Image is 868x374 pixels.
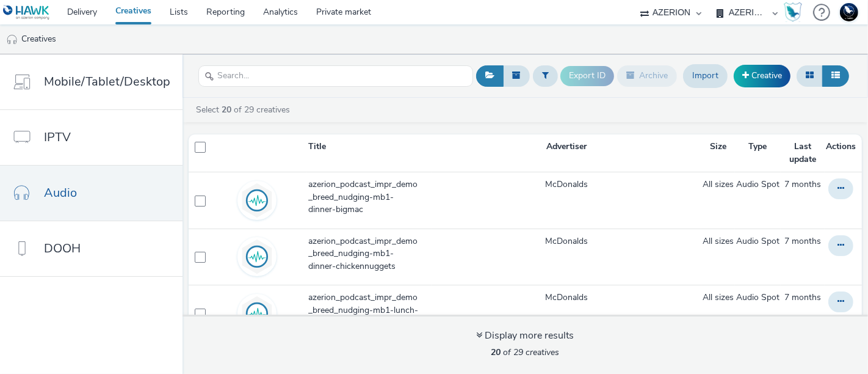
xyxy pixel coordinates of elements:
[784,235,821,247] span: 7 months
[822,65,849,86] button: Table
[683,64,728,87] a: Import
[545,235,588,248] a: McDonalds
[239,296,275,331] img: audio.svg
[736,178,779,191] a: Audio Spot
[308,235,425,273] span: azerion_podcast_impr_demo_breed_nudging-mb1-dinner-chickennuggets
[491,346,560,358] span: of 29 creatives
[617,65,677,86] button: Archive
[797,65,823,86] button: Grid
[222,104,231,116] strong: 20
[44,184,77,202] span: Audio
[491,346,501,358] strong: 20
[308,291,425,329] span: azerion_podcast_impr_demo_breed_nudging-mb1-lunch-mcsmart
[784,235,821,248] a: 18 March 2025, 16:37
[701,134,735,172] th: Size
[44,240,81,257] span: DOOH
[736,235,779,248] a: Audio Spot
[239,183,275,218] img: audio.svg
[784,291,821,304] a: 18 March 2025, 16:36
[784,178,821,190] span: 7 months
[784,2,807,22] a: Hawk Academy
[195,104,295,116] a: Select of 29 creatives
[784,291,821,303] span: 7 months
[239,239,275,274] img: audio.svg
[781,134,825,172] th: Last update
[545,291,588,304] a: McDonalds
[703,291,734,304] a: All sizes
[825,134,862,172] th: Actions
[6,34,18,46] img: audio
[308,178,425,216] span: azerion_podcast_impr_demo_breed_nudging-mb1-dinner-bigmac
[44,128,71,146] span: IPTV
[545,178,588,191] a: McDonalds
[198,65,473,87] input: Search...
[560,66,614,86] button: Export ID
[432,134,701,172] th: Advertiser
[703,178,734,191] a: All sizes
[784,2,802,22] img: Hawk Academy
[308,235,430,279] a: azerion_podcast_impr_demo_breed_nudging-mb1-dinner-chickennuggets
[840,3,858,21] img: Support Hawk
[735,134,781,172] th: Type
[307,134,432,172] th: Title
[3,5,50,20] img: undefined Logo
[308,291,430,335] a: azerion_podcast_impr_demo_breed_nudging-mb1-lunch-mcsmart
[308,178,430,222] a: azerion_podcast_impr_demo_breed_nudging-mb1-dinner-bigmac
[784,178,821,191] a: 18 March 2025, 16:38
[734,65,790,87] a: Creative
[703,235,734,248] a: All sizes
[477,329,574,343] div: Display more results
[44,73,170,90] span: Mobile/Tablet/Desktop
[736,291,779,304] a: Audio Spot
